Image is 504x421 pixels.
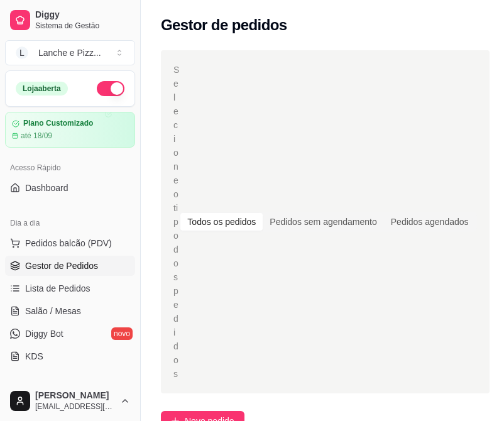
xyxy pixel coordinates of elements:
a: DiggySistema de Gestão [5,5,135,35]
span: Pedidos balcão (PDV) [25,237,112,249]
span: KDS [25,350,43,363]
article: até 18/09 [21,131,52,141]
span: [EMAIL_ADDRESS][DOMAIN_NAME] [35,402,115,412]
span: Dashboard [25,182,68,194]
span: Diggy Bot [25,327,63,340]
span: Gestor de Pedidos [25,260,98,272]
span: Selecione o tipo dos pedidos [173,63,179,381]
a: Gestor de Pedidos [5,256,135,276]
span: Salão / Mesas [25,305,81,317]
article: Plano Customizado [23,119,93,128]
a: Salão / Mesas [5,301,135,321]
div: Lanche e Pizz ... [38,46,101,59]
button: Pedidos balcão (PDV) [5,233,135,253]
button: Select a team [5,40,135,65]
span: Lista de Pedidos [25,282,90,295]
div: Dia a dia [5,213,135,233]
a: Plano Customizadoaté 18/09 [5,112,135,148]
div: Todos os pedidos [180,213,263,231]
span: [PERSON_NAME] [35,390,115,402]
a: KDS [5,346,135,366]
div: Acesso Rápido [5,158,135,178]
a: Dashboard [5,178,135,198]
h2: Gestor de pedidos [161,15,287,35]
button: [PERSON_NAME][EMAIL_ADDRESS][DOMAIN_NAME] [5,386,135,416]
button: Alterar Status [97,81,124,96]
span: L [16,46,28,59]
a: Lista de Pedidos [5,278,135,298]
span: Sistema de Gestão [35,21,130,31]
div: Pedidos sem agendamento [263,213,383,231]
a: Diggy Botnovo [5,324,135,344]
span: Diggy [35,9,130,21]
div: Pedidos agendados [384,213,476,231]
div: Loja aberta [16,82,68,96]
